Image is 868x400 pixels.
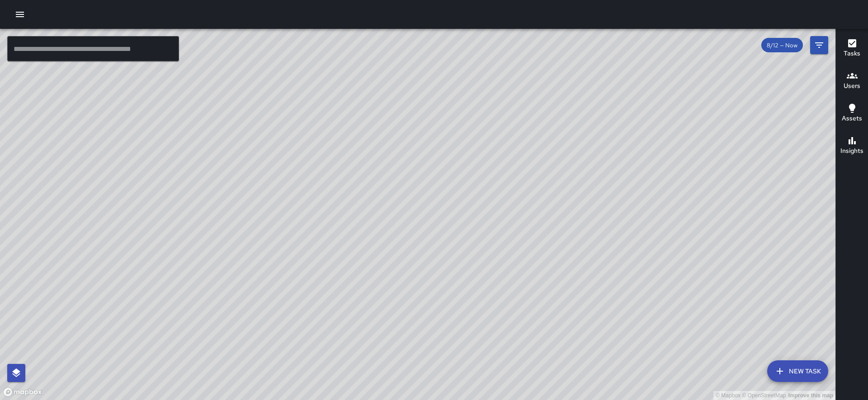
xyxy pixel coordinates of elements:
button: Users [836,65,868,97]
h6: Insights [840,146,863,156]
button: Insights [836,130,868,162]
h6: Tasks [844,49,860,59]
button: Filters [810,36,828,54]
span: 8/12 — Now [761,41,803,49]
h6: Assets [842,114,862,124]
h6: Users [844,81,860,91]
button: Tasks [836,32,868,65]
button: New Task [767,360,828,382]
button: Assets [836,97,868,130]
